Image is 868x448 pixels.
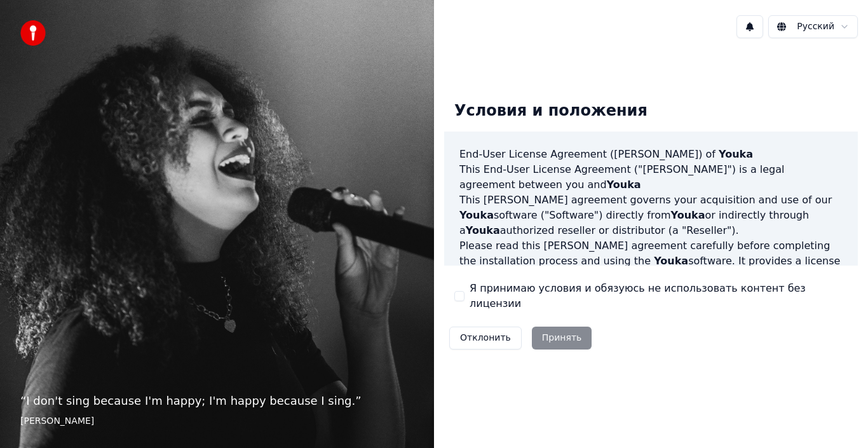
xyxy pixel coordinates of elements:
[719,148,753,160] span: Youka
[20,392,414,410] p: “ I don't sing because I'm happy; I'm happy because I sing. ”
[20,20,46,46] img: youka
[20,415,414,428] footer: [PERSON_NAME]
[459,209,494,221] span: Youka
[449,327,522,350] button: Отклонить
[444,91,658,132] div: Условия и положения
[654,255,688,267] span: Youka
[466,224,500,236] span: Youka
[459,193,843,238] p: This [PERSON_NAME] agreement governs your acquisition and use of our software ("Software") direct...
[459,238,843,299] p: Please read this [PERSON_NAME] agreement carefully before completing the installation process and...
[459,147,843,162] h3: End-User License Agreement ([PERSON_NAME]) of
[671,209,705,221] span: Youka
[459,162,843,193] p: This End-User License Agreement ("[PERSON_NAME]") is a legal agreement between you and
[470,281,848,311] label: Я принимаю условия и обязуюсь не использовать контент без лицензии
[607,179,641,191] span: Youka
